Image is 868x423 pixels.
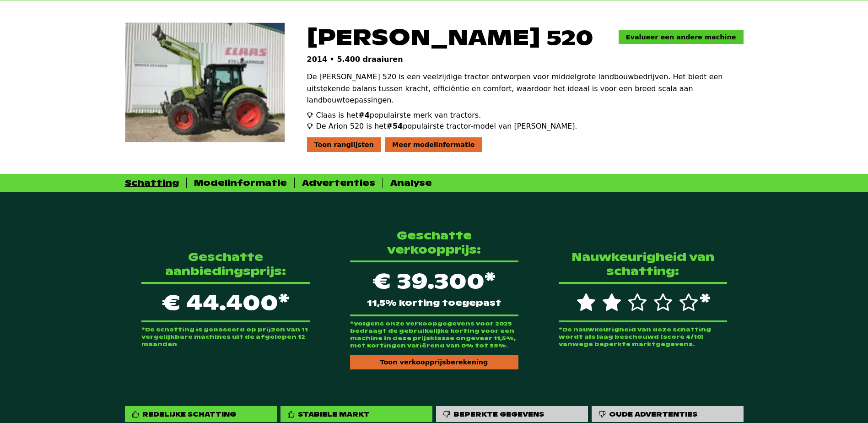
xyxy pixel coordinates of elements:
div: Meer modelinformatie [385,137,482,152]
div: Stabiele markt [280,406,432,422]
span: [PERSON_NAME] 520 [307,22,593,51]
div: Toon ranglijsten [307,137,382,152]
span: Claas is het populairste merk van tractors. [316,110,481,121]
img: Claas Arion 520 CIS [125,23,285,142]
p: 2014 • 5.400 draaiuren [307,55,744,64]
a: Evalueer een andere machine [619,30,744,44]
p: *De schatting is gebaseerd op prijzen van 11 vergelijkbare machines uit de afgelopen 12 maanden [141,326,310,348]
div: Toon verkoopprijsberekening [350,355,518,369]
div: € 39.300* [350,260,518,316]
div: Redelijke schatting [125,406,277,422]
span: #4 [358,111,370,119]
p: *De nauwkeurigheid van deze schatting wordt als laag beschouwd (score 4/10) vanwege beperkte mark... [559,326,727,348]
p: € 44.400* [141,282,310,322]
span: #54 [386,122,403,130]
div: Beperkte gegevens [436,406,588,422]
div: Advertenties [302,178,375,188]
div: Schatting [125,178,179,188]
div: Oude advertenties [609,410,697,418]
div: Stabiele markt [298,410,370,418]
span: De Arion 520 is het populairste tractor-model van [PERSON_NAME]. [316,121,577,132]
span: 11,5% korting toegepast [367,299,501,307]
div: Redelijke schatting [142,410,236,418]
div: Analyse [390,178,432,188]
div: Modelinformatie [194,178,287,188]
div: Oude advertenties [592,406,744,422]
div: Beperkte gegevens [453,410,544,418]
p: Nauwkeurigheid van schatting: [559,250,727,278]
p: Geschatte aanbiedingsprijs: [141,250,310,278]
p: Geschatte verkoopprijs: [350,228,518,257]
p: *Volgens onze verkoopgegevens voor 2025 bedraagt de gebruikelijke korting voor een machine in dez... [350,320,518,349]
p: De [PERSON_NAME] 520 is een veelzijdige tractor ontworpen voor middelgrote landbouwbedrijven. Het... [307,71,744,106]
